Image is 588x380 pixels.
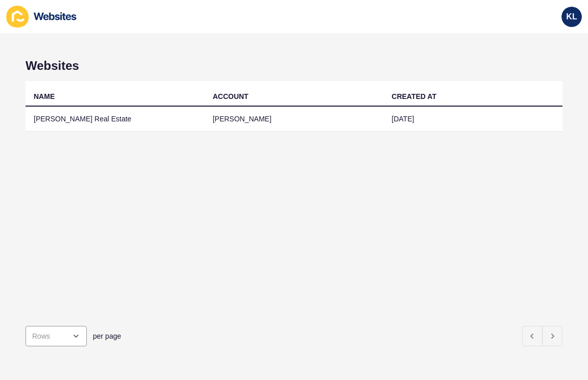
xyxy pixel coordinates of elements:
h1: Websites [26,59,562,73]
td: [DATE] [383,107,562,132]
span: per page [93,331,121,341]
div: NAME [34,91,55,102]
div: ACCOUNT [213,91,249,102]
div: open menu [26,326,87,346]
td: [PERSON_NAME] [205,107,384,132]
div: CREATED AT [391,91,436,102]
td: [PERSON_NAME] Real Estate [26,107,205,132]
span: KL [566,12,577,22]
